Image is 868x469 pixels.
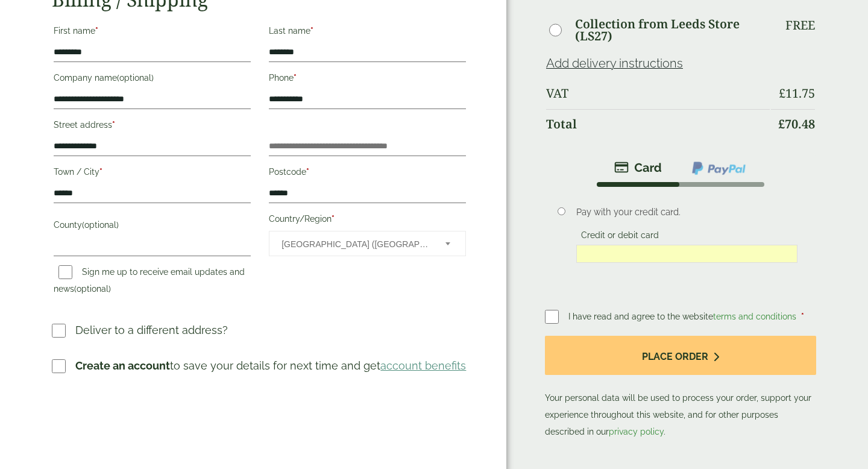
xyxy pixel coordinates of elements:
label: Last name [269,22,466,43]
img: ppcp-gateway.png [691,160,747,176]
th: Total [546,109,770,139]
abbr: required [95,26,98,36]
abbr: required [332,214,335,224]
abbr: required [294,73,297,83]
img: stripe.png [614,160,662,175]
abbr: required [310,26,313,36]
p: Free [785,18,815,33]
a: terms and conditions [713,312,796,321]
abbr: required [801,312,804,321]
label: First name [54,22,251,43]
input: Sign me up to receive email updates and news(optional) [58,265,72,279]
label: Town / City [54,163,251,184]
span: (optional) [74,284,111,294]
p: to save your details for next time and get [75,357,466,374]
label: Country/Region [269,210,466,231]
span: I have read and agree to the website [568,312,799,321]
span: (optional) [82,220,119,230]
span: £ [778,116,785,132]
label: Street address [54,116,251,137]
label: Collection from Leeds Store (LS27) [575,18,770,42]
abbr: required [112,120,115,130]
label: Postcode [269,163,466,184]
label: Credit or debit card [576,230,664,244]
span: (optional) [117,73,154,83]
abbr: required [99,167,102,177]
label: Company name [54,69,251,90]
span: Country/Region [269,231,466,256]
label: Sign me up to receive email updates and news [54,267,245,297]
span: £ [779,85,785,101]
iframe: To enrich screen reader interactions, please activate Accessibility in Grammarly extension settings [580,248,794,259]
a: account benefits [380,359,466,372]
button: Place order [545,336,816,375]
a: privacy policy [609,427,664,436]
abbr: required [306,167,309,177]
label: Phone [269,69,466,90]
th: VAT [546,79,770,108]
p: Pay with your credit card. [576,206,797,219]
label: County [54,216,251,237]
a: Add delivery instructions [546,56,683,71]
p: Deliver to a different address? [75,322,228,338]
p: Your personal data will be used to process your order, support your experience throughout this we... [545,336,816,440]
bdi: 11.75 [779,85,815,101]
strong: Create an account [75,359,170,372]
bdi: 70.48 [778,116,815,132]
span: United Kingdom (UK) [281,231,429,257]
